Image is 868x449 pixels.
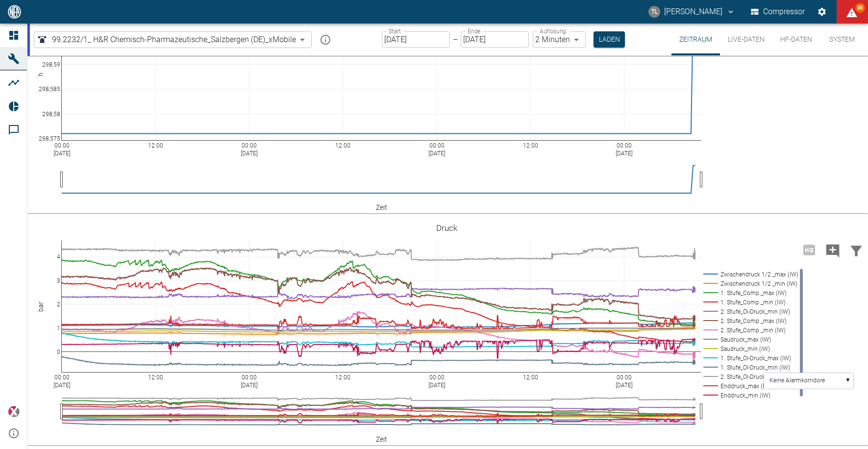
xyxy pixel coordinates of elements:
[820,24,864,55] button: System
[8,406,20,418] img: Xplore Logo
[453,34,458,45] p: –
[821,237,844,263] button: Kommentar hinzufügen
[389,27,401,35] label: Start
[671,24,720,55] button: Zeitraum
[7,5,22,18] img: logo
[468,27,480,35] label: Ende
[594,31,625,48] button: Laden
[769,377,825,384] text: Keine Alarmkorridore
[720,24,772,55] button: Live-Daten
[749,3,807,21] button: Compressor
[648,6,660,18] div: TL
[52,34,296,45] span: 99.2232/1_ H&R Chemisch-Pharmazeutische_Salzbergen (DE)_xMobile
[540,27,566,35] label: Auflösung
[855,3,865,13] span: 85
[647,3,737,21] button: thomas.lueder@neuman-esser.com
[797,245,821,254] span: Hohe Auflösung nur für Zeiträume von <3 Tagen verfügbar
[772,24,820,55] button: HF-Daten
[382,31,450,48] input: DD.MM.YYYY
[36,34,296,46] a: 99.2232/1_ H&R Chemisch-Pharmazeutische_Salzbergen (DE)_xMobile
[533,31,586,48] div: 2 Minuten
[461,31,529,48] input: DD.MM.YYYY
[316,30,335,50] button: mission info
[813,3,831,21] button: Einstellungen
[844,237,868,263] button: Daten filtern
